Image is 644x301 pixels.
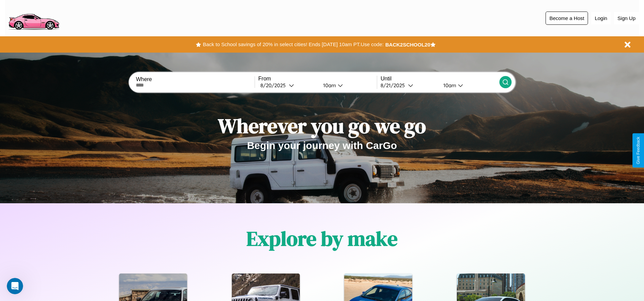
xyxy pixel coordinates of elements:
[201,40,385,49] button: Back to School savings of 20% in select cities! Ends [DATE] 10am PT.Use code:
[546,12,588,25] button: Become a Host
[7,278,23,294] iframe: Intercom live chat
[260,82,289,89] div: 8 / 20 / 2025
[385,42,430,48] b: BACK2SCHOOL20
[438,82,499,89] button: 10am
[614,12,639,24] button: Sign Up
[5,3,62,32] img: logo
[258,82,318,89] button: 8/20/2025
[258,76,377,82] label: From
[591,12,611,24] button: Login
[320,82,338,89] div: 10am
[636,137,641,164] div: Give Feedback
[440,82,458,89] div: 10am
[246,225,398,252] h1: Explore by make
[381,82,408,89] div: 8 / 21 / 2025
[381,76,499,82] label: Until
[318,82,377,89] button: 10am
[136,76,254,82] label: Where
